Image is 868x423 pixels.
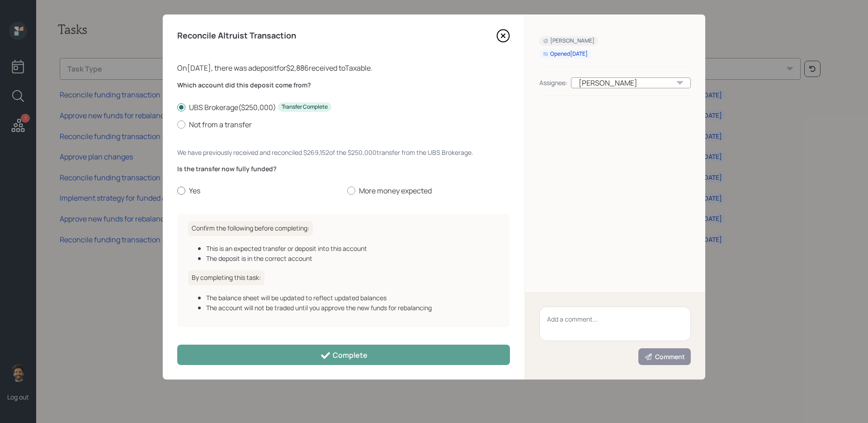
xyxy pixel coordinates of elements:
div: This is an expected transfer or deposit into this account [206,244,499,253]
button: Comment [638,348,691,365]
label: UBS Brokerage ( $250,000 ) [177,102,510,112]
label: Which account did this deposit come from? [177,81,510,90]
label: Not from a transfer [177,120,510,130]
div: Complete [320,350,368,361]
h6: Confirm the following before completing: [188,221,313,236]
div: We have previously received and reconciled $269,152 of the $250,000 transfer from the UBS Brokera... [177,148,510,157]
div: The balance sheet will be updated to reflect updated balances [206,293,499,303]
h6: By completing this task: [188,270,264,285]
label: More money expected [347,186,510,196]
h4: Reconcile Altruist Transaction [177,31,296,41]
div: [PERSON_NAME] [543,37,594,45]
button: Complete [177,345,510,365]
div: [PERSON_NAME] [571,77,691,88]
div: Comment [644,352,685,361]
label: Yes [177,186,340,196]
div: The account will not be traded until you approve the new funds for rebalancing [206,303,499,312]
div: Opened [DATE] [543,50,588,58]
div: The deposit is in the correct account [206,254,499,263]
div: On [DATE] , there was a deposit for $2,886 received to Taxable . [177,62,510,73]
div: Transfer Complete [282,103,328,111]
label: Is the transfer now fully funded? [177,164,510,173]
div: Assignee: [539,78,567,87]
